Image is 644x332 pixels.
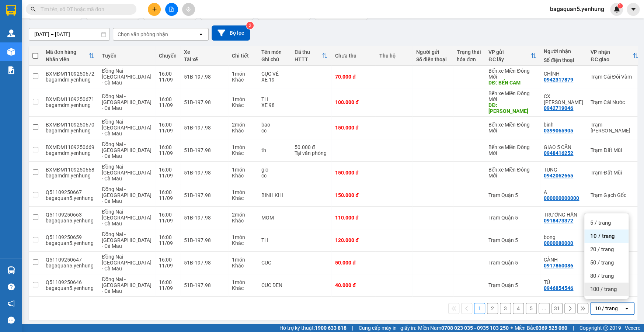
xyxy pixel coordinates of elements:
[595,305,618,312] div: 10 / trang
[261,215,287,221] div: MOM
[184,260,224,266] div: 51B-197.98
[102,53,152,59] div: Tuyến
[102,276,152,294] span: Đồng Nai - [GEOGRAPHIC_DATA] - Cà Mau
[261,96,287,102] div: TH
[261,128,287,134] div: cc
[457,56,481,62] div: hóa đơn
[6,5,16,16] img: logo-vxr
[544,57,583,63] div: Số điện thoại
[232,167,254,173] div: 1 món
[544,150,573,156] div: 0948416252
[46,150,94,156] div: bagamdm.yenhung
[184,147,224,153] div: 51B-197.98
[184,125,224,131] div: 51B-197.98
[416,56,449,62] div: Số điện thoại
[42,46,98,66] th: Toggle SortBy
[544,105,573,111] div: 0942719046
[544,257,583,263] div: CẢNH
[232,195,254,201] div: Khác
[488,90,536,102] div: Bến xe Miền Đông Mới
[617,3,623,8] sup: 1
[488,56,530,62] div: ĐC lấy
[232,102,254,108] div: Khác
[335,260,372,266] div: 50.000 đ
[184,74,224,80] div: 51B-197.98
[335,215,372,221] div: 110.000 đ
[488,102,536,114] div: DĐ: HUỲNH GIA
[232,218,254,224] div: Khác
[46,128,94,134] div: bagamdm.yenhung
[232,279,254,285] div: 1 món
[335,125,372,131] div: 150.000 đ
[246,22,254,29] sup: 2
[544,189,583,195] div: A
[159,240,177,246] div: 11/09
[159,285,177,291] div: 11/09
[169,7,174,12] span: file-add
[624,305,630,311] svg: open
[232,189,254,195] div: 1 món
[261,173,287,179] div: cc
[159,234,177,240] div: 16:00
[46,56,88,62] div: Nhân viên
[590,232,615,240] span: 10 / trang
[159,212,177,218] div: 16:00
[488,215,536,221] div: Trạm Quận 5
[184,49,224,55] div: Xe
[590,286,617,293] span: 100 / trang
[232,96,254,102] div: 1 món
[232,173,254,179] div: Khác
[573,324,574,332] span: |
[102,254,152,272] span: Đồng Nai - [GEOGRAPHIC_DATA] - Cà Mau
[184,56,224,62] div: Tài xế
[159,96,177,102] div: 16:00
[261,56,287,62] div: Ghi chú
[261,102,287,108] div: XE 98
[261,49,287,55] div: Tên món
[488,167,536,179] div: Bến xe Miền Đông Mới
[46,49,88,55] div: Mã đơn hàng
[8,300,15,307] span: notification
[539,303,550,314] button: ...
[544,71,583,77] div: CHÍNH
[544,48,583,54] div: Người nhận
[232,144,254,150] div: 1 món
[46,173,94,179] div: bagamdm.yenhung
[46,102,94,108] div: bagamdm.yenhung
[485,46,540,66] th: Toggle SortBy
[46,77,94,83] div: bagamdm.yenhung
[232,71,254,77] div: 1 món
[295,144,328,150] div: 50.000 đ
[232,128,254,134] div: Khác
[159,53,177,59] div: Chuyến
[182,3,195,16] button: aim
[536,325,567,331] strong: 0369 525 060
[159,218,177,224] div: 11/09
[184,170,224,176] div: 51B-197.98
[232,77,254,83] div: Khác
[46,195,94,201] div: bagaquan5.yenhung
[148,3,161,16] button: plus
[619,3,621,8] span: 1
[603,325,608,331] span: copyright
[544,285,573,291] div: 0946854546
[295,150,328,156] div: Tại văn phòng
[46,240,94,246] div: bagaquan5.yenhung
[159,150,177,156] div: 11/09
[46,285,94,291] div: bagaquan5.yenhung
[551,303,563,314] button: 31
[159,263,177,269] div: 11/09
[335,192,372,198] div: 150.000 đ
[544,144,583,150] div: GIAO 5 CĂN
[379,53,409,59] div: Thu hộ
[488,122,536,134] div: Bến xe Miền Đông Mới
[335,282,372,288] div: 40.000 đ
[630,6,637,13] span: caret-down
[457,49,481,55] div: Trạng thái
[232,53,254,59] div: Chi tiết
[102,141,152,159] span: Đồng Nai - [GEOGRAPHIC_DATA] - Cà Mau
[335,74,372,80] div: 70.000 đ
[261,71,287,77] div: CỤC VÉ
[159,144,177,150] div: 16:00
[352,324,353,332] span: |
